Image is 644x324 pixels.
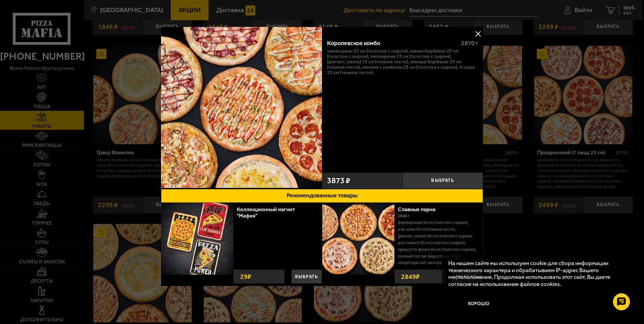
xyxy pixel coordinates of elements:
img: Королевское комбо [161,27,322,188]
span: 3873 ₽ [327,177,350,185]
button: Выбрать [402,172,483,189]
p: На нашем сайте мы используем cookie для сбора информации технического характера и обрабатываем IP... [448,260,624,288]
span: 2840 г [398,214,410,218]
strong: 2849 ₽ [399,270,421,283]
a: Славные парни [398,206,442,213]
div: Королевское комбо [327,40,455,47]
button: Хорошо [448,294,509,314]
a: Королевское комбо [161,27,322,189]
strong: 29 ₽ [238,270,253,283]
p: Чикен Ранч 25 см (толстое с сыром), Чикен Барбекю 25 см (толстое с сыром), Пепперони 25 см (толст... [327,48,478,75]
a: Коллекционный магнит "Мафия" [237,206,295,219]
button: Выбрать [291,269,322,284]
button: Рекомендованные товары [161,189,483,203]
p: Фермерская 30 см (толстое с сыром), Аль-Шам 30 см (тонкое тесто), [PERSON_NAME] 30 см (толстое с ... [398,219,478,266]
span: 2870 г [461,39,478,47]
